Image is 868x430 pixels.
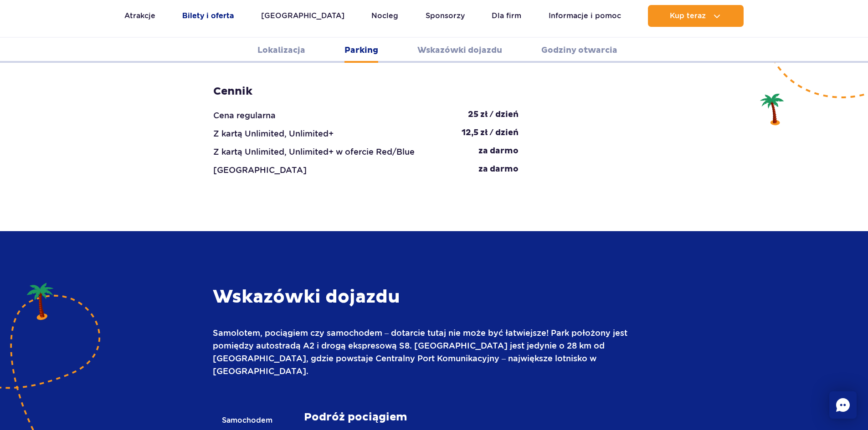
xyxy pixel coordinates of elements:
a: Nocleg [371,5,398,27]
div: za darmo [478,164,519,177]
a: Wskazówki dojazdu [417,38,502,63]
a: Lokalizacja [257,38,305,63]
div: 25 zł / dzień [468,109,519,122]
span: Kup teraz [670,12,706,20]
a: Parking [344,38,378,63]
h3: Cennik [213,85,519,98]
a: [GEOGRAPHIC_DATA] [261,5,344,27]
div: 12,5 zł / dzień [462,127,519,140]
div: Cena regularna [213,109,276,122]
h3: Wskazówki dojazdu [213,286,632,309]
button: Kup teraz [648,5,744,27]
div: Z kartą Unlimited, Unlimited+ [213,127,334,140]
a: Bilety i oferta [182,5,234,27]
div: [GEOGRAPHIC_DATA] [213,164,307,177]
p: Samolotem, pociągiem czy samochodem – dotarcie tutaj nie może być łatwiejsze! Park położony jest ... [213,327,632,378]
a: Godziny otwarcia [541,38,617,63]
div: Chat [829,391,857,419]
div: Z kartą Unlimited, Unlimited+ w ofercie Red/Blue [213,146,415,158]
div: za darmo [478,146,519,158]
a: Sponsorzy [426,5,465,27]
strong: Podróż pociągiem [304,410,632,424]
a: Informacje i pomoc [549,5,621,27]
a: Dla firm [492,5,521,27]
a: Atrakcje [124,5,155,27]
